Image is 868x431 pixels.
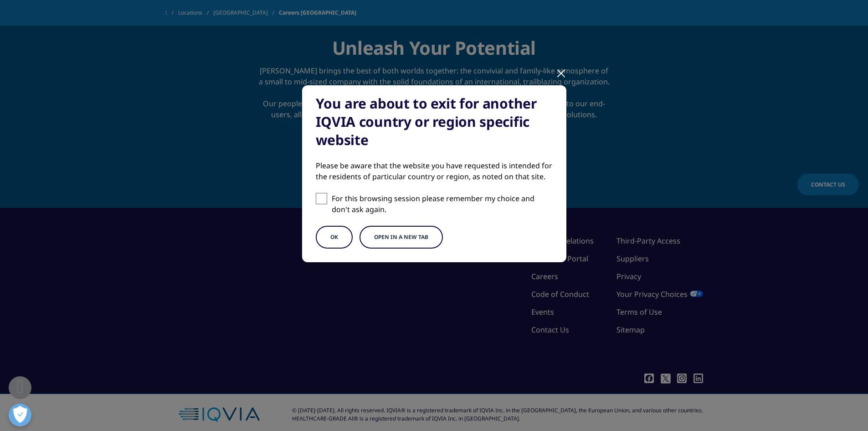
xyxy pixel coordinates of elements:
div: Please be aware that the website you have requested is intended for the residents of particular c... [316,160,553,182]
button: Open Preferences [9,404,31,426]
div: You are about to exit for another IQVIA country or region specific website [316,94,553,149]
button: OK [316,226,353,249]
button: Open in a new tab [360,226,443,249]
p: For this browsing session please remember my choice and don't ask again. [332,193,553,215]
